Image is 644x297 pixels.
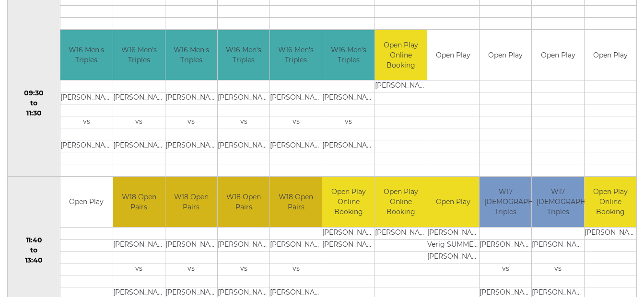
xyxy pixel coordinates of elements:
td: [PERSON_NAME] [113,92,165,104]
td: [PERSON_NAME] [165,92,217,104]
td: [PERSON_NAME] [218,239,269,251]
td: vs [480,263,531,275]
td: Open Play Online Booking [585,177,636,227]
td: [PERSON_NAME] [375,80,427,92]
td: [PERSON_NAME] [270,92,322,104]
td: W18 Open Pairs [165,177,217,227]
td: [PERSON_NAME] [60,92,112,104]
td: W16 Men's Triples [60,30,112,80]
td: [PERSON_NAME] [270,239,322,251]
td: [PERSON_NAME] [532,239,584,251]
td: [PERSON_NAME] [218,140,269,152]
td: [PERSON_NAME] [218,92,269,104]
td: vs [218,263,269,275]
td: vs [270,263,322,275]
td: vs [60,116,112,128]
td: vs [322,116,374,128]
td: Open Play Online Booking [375,177,427,227]
td: vs [165,263,217,275]
td: W17 [DEMOGRAPHIC_DATA] Triples [532,177,584,227]
td: vs [270,116,322,128]
td: W17 [DEMOGRAPHIC_DATA] Triples [480,177,531,227]
td: Open Play [532,30,584,80]
td: vs [165,116,217,128]
td: Open Play Online Booking [322,177,374,227]
td: Open Play [585,30,636,80]
td: W16 Men's Triples [218,30,269,80]
td: vs [113,116,165,128]
td: [PERSON_NAME] [165,140,217,152]
td: [PERSON_NAME] [60,140,112,152]
td: W16 Men's Triples [322,30,374,80]
td: [PERSON_NAME] [427,251,479,263]
td: W16 Men's Triples [113,30,165,80]
td: [PERSON_NAME] [322,92,374,104]
td: Open Play [427,30,479,80]
td: W16 Men's Triples [270,30,322,80]
td: W16 Men's Triples [165,30,217,80]
td: vs [218,116,269,128]
td: W18 Open Pairs [270,177,322,227]
td: Open Play Online Booking [375,30,427,80]
td: [PERSON_NAME] [113,140,165,152]
td: [PERSON_NAME] [375,227,427,239]
td: [PERSON_NAME] [113,239,165,251]
td: [PERSON_NAME] [270,140,322,152]
td: Open Play [480,30,531,80]
td: [PERSON_NAME] [322,239,374,251]
td: vs [532,263,584,275]
td: vs [113,263,165,275]
td: [PERSON_NAME] [427,227,479,239]
td: W18 Open Pairs [218,177,269,227]
td: W18 Open Pairs [113,177,165,227]
td: 09:30 to 11:30 [8,30,60,177]
td: [PERSON_NAME] [480,239,531,251]
td: Open Play [60,177,112,227]
td: Verig SUMMERFIELD [427,239,479,251]
td: [PERSON_NAME] [322,140,374,152]
td: [PERSON_NAME] [165,239,217,251]
td: [PERSON_NAME] [322,227,374,239]
td: Open Play [427,177,479,227]
td: [PERSON_NAME] [585,227,636,239]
